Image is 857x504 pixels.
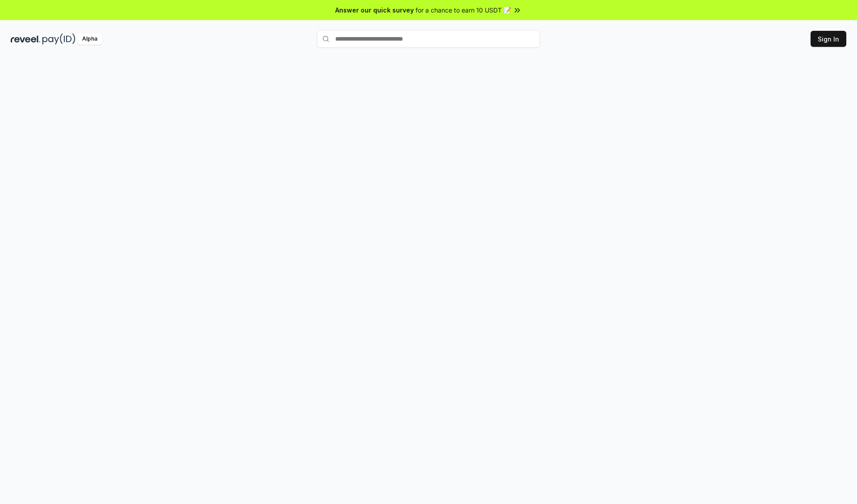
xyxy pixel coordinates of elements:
img: reveel_dark [11,33,41,45]
span: Answer our quick survey [335,5,414,15]
span: for a chance to earn 10 USDT 📝 [416,5,511,15]
button: Sign In [811,31,846,47]
img: pay_id [42,33,75,45]
div: Alpha [77,33,102,45]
